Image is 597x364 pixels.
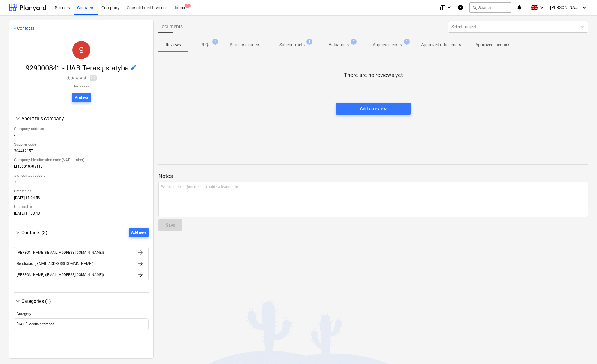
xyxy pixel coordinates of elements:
button: Add a review [336,103,411,115]
div: Categories (1) [21,298,149,304]
p: Approved Incomes [475,42,510,48]
span: 1 [404,39,410,45]
div: 304412157 [14,149,149,155]
span: 1 [351,39,357,45]
div: Supplier code [14,140,149,149]
span: ★ [66,75,71,82]
span: 2 [212,39,218,45]
i: keyboard_arrow_down [445,4,453,11]
span: Documents [158,23,183,30]
i: format_size [438,4,445,11]
div: Bendrasis. ([EMAIL_ADDRESS][DOMAIN_NAME]) [17,262,93,266]
p: No reviews [66,84,97,88]
div: [PERSON_NAME] ([EMAIL_ADDRESS][DOMAIN_NAME]) [17,273,104,277]
iframe: Chat Widget [567,335,597,364]
div: Company address [14,124,149,133]
div: Archive [75,94,88,101]
a: < Contacts [14,26,34,31]
span: search [472,5,477,10]
span: [PERSON_NAME] Zdanaviciene [550,5,580,10]
div: [DATE] 15:04:53 [14,196,149,202]
p: Subcontracts [279,42,305,48]
p: RFQs [200,42,210,48]
span: keyboard_arrow_down [14,297,21,305]
div: Add a review [360,105,387,113]
div: About this company [14,122,149,218]
div: Category [17,312,146,316]
div: - [14,133,149,140]
p: Valuations [329,42,349,48]
span: edit [130,64,137,71]
div: Updated at [14,202,149,211]
p: Purchase orders [230,42,260,48]
div: Company Identification code (VAT number) [14,155,149,164]
span: 9 [79,45,84,55]
i: notifications [516,4,522,11]
i: keyboard_arrow_down [538,4,545,11]
div: 3 [14,180,149,187]
span: ★ [71,75,75,82]
p: Approved other costs [421,42,461,48]
span: keyboard_arrow_down [14,115,21,122]
span: Contacts (3) [21,230,47,235]
p: Approved costs [373,42,402,48]
div: [DATE] Medinės terasos [17,322,54,327]
div: About this company [21,116,149,121]
div: [PERSON_NAME] ([EMAIL_ADDRESS][DOMAIN_NAME]) [17,250,104,255]
span: 929000841 - UAB Terasų statyba [26,64,130,72]
div: LT100010795110 [14,164,149,171]
span: 1 [306,39,312,45]
div: 929000841 [72,41,90,59]
span: ★ [83,75,87,82]
div: Contacts (3)Add new [14,228,149,237]
span: 0.0 [90,75,97,81]
div: Contacts (3)Add new [14,237,149,288]
div: Created at [14,187,149,196]
div: # of contact people [14,171,149,180]
p: Reviews [166,42,181,48]
i: Knowledge base [457,4,463,11]
span: keyboard_arrow_down [14,229,21,236]
span: 1 [185,4,191,8]
span: ★ [79,75,83,82]
i: keyboard_arrow_down [581,4,588,11]
button: Archive [72,93,91,102]
div: About this company [14,115,149,122]
div: Categories (1) [14,297,149,305]
div: [DATE] 11:03:43 [14,211,149,218]
p: There are no reviews yet [344,72,403,79]
button: Search [469,2,511,13]
div: Categories (1) [14,305,149,337]
span: ★ [75,75,79,82]
button: Add new [129,228,149,237]
p: Notes [158,173,588,180]
div: Add new [131,229,146,236]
